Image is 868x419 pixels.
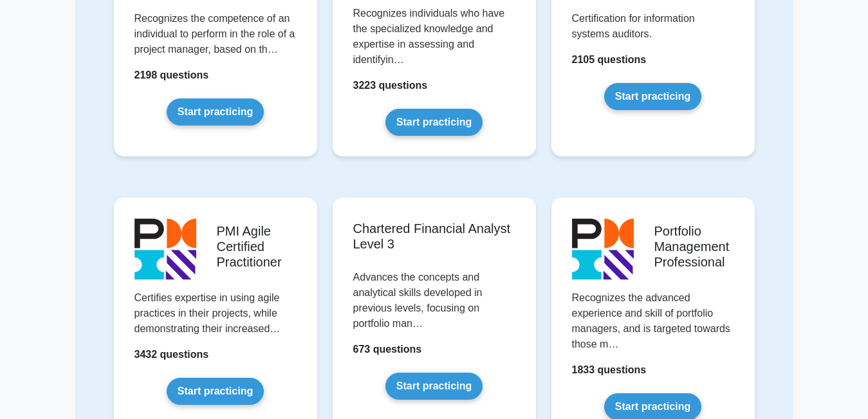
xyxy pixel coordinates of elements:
[385,373,483,400] a: Start practicing
[604,83,701,110] a: Start practicing
[167,378,264,405] a: Start practicing
[167,98,264,126] a: Start practicing
[385,109,483,136] a: Start practicing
